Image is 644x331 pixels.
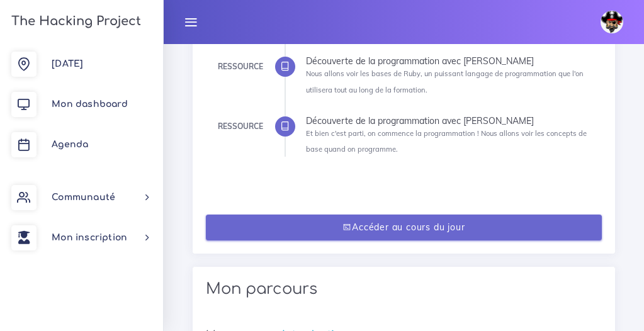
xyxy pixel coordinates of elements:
[218,120,263,133] div: Ressource
[306,57,592,65] div: Découverte de la programmation avec [PERSON_NAME]
[52,59,83,69] span: [DATE]
[306,116,592,125] div: Découverte de la programmation avec [PERSON_NAME]
[52,140,88,149] span: Agenda
[52,99,128,109] span: Mon dashboard
[52,193,115,202] span: Communauté
[52,233,127,242] span: Mon inscription
[595,4,633,40] a: avatar
[306,69,584,94] small: Nous allons voir les bases de Ruby, un puissant langage de programmation que l'on utilisera tout ...
[306,129,587,154] small: Et bien c'est parti, on commence la programmation ! Nous allons voir les concepts de base quand o...
[206,215,602,240] a: Accéder au cours du jour
[206,280,602,298] h2: Mon parcours
[601,11,623,33] img: avatar
[8,14,141,28] h3: The Hacking Project
[218,60,263,74] div: Ressource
